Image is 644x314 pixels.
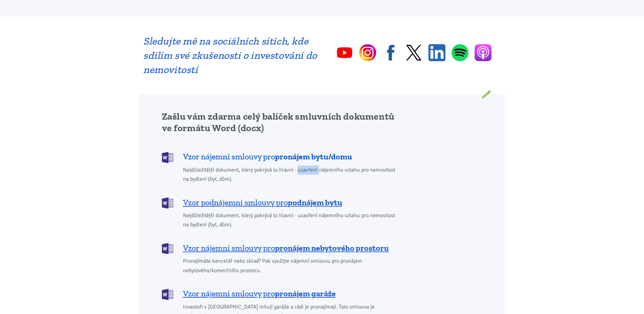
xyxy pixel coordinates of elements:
[162,151,400,162] a: Vzor nájemní smlouvy propronájem bytu/domu
[162,242,400,254] a: Vzor nájemní smlouvy propronájem nebytového prostoru
[382,44,399,61] a: Facebook
[162,289,173,300] img: DOCX (Word)
[183,288,336,299] span: Vzor nájemní smlouvy pro
[183,197,342,208] span: Vzor podnájemní smlouvy pro
[336,44,353,61] a: YouTube
[143,34,317,77] h2: Sledujte mě na sociálních sítích, kde sdílím své zkušenosti o investování do nemovitostí
[162,243,173,254] img: DOCX (Word)
[162,288,400,299] a: Vzor nájemní smlouvy propronájem garáže
[162,197,173,209] img: DOCX (Word)
[162,111,400,134] h2: Zašlu vám zdarma celý balíček smluvních dokumentů ve formátu Word (docx)
[405,44,422,61] a: Twitter
[183,151,352,162] span: Vzor nájemní smlouvy pro
[475,44,492,61] a: Apple Podcasts
[275,152,352,161] b: pronájem bytu/domu
[428,44,445,61] a: Linkedin
[275,289,336,298] b: pronájem garáže
[183,211,400,229] span: Nejdůležitější dokument, který pokrývá to hlavní - uzavření nájemního vztahu pro nemovitost na by...
[359,44,376,61] a: Instagram
[183,165,400,184] span: Nejdůležitější dokument, který pokrývá to hlavní - uzavření nájemního vztahu pro nemovitost na by...
[288,197,342,207] b: podnájem bytu
[183,243,389,254] span: Vzor nájemní smlouvy pro
[162,197,400,208] a: Vzor podnájemní smlouvy propodnájem bytu
[183,257,400,275] span: Pronajímáte kancelář nebo sklad? Pak využijte nájemní smlouvu pro pronájem nebytového/komerčního ...
[275,243,389,253] b: pronájem nebytového prostoru
[162,152,173,163] img: DOCX (Word)
[452,44,468,62] a: Spotify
